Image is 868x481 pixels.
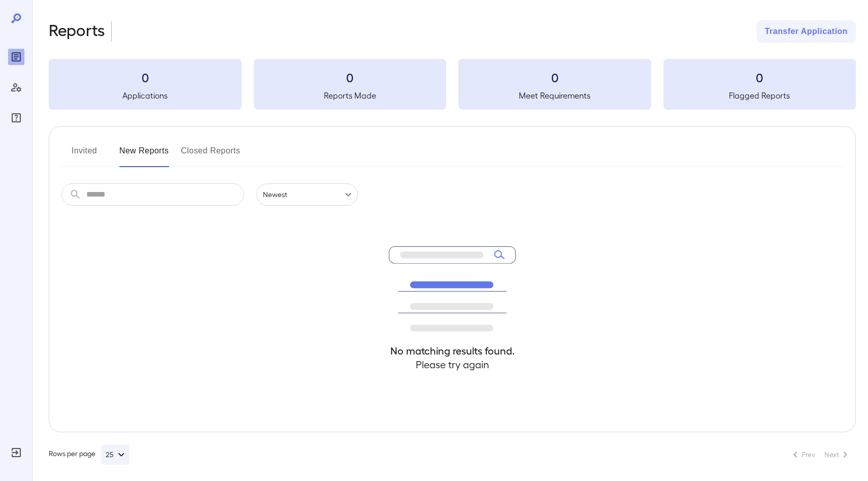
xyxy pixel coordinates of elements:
[8,110,24,126] div: FAQ
[389,344,516,358] h4: No matching results found.
[8,49,24,65] div: Reports
[119,143,169,167] button: New Reports
[61,143,107,167] button: Invited
[102,444,129,465] button: 25
[49,89,242,102] h5: Applications
[389,358,516,371] h4: Please try again
[49,59,856,110] summary: 0Applications0Reports Made0Meet Requirements0Flagged Reports
[181,143,241,167] button: Closed Reports
[663,89,856,102] h5: Flagged Reports
[8,79,24,95] div: Manage Users
[254,69,447,85] h3: 0
[49,69,242,85] h3: 0
[663,69,856,85] h3: 0
[49,20,105,43] h2: Reports
[785,446,856,463] nav: pagination navigation
[458,89,651,102] h5: Meet Requirements
[8,444,24,461] div: Log Out
[757,20,856,43] button: Transfer Application
[49,444,129,465] div: Rows per page
[254,89,447,102] h5: Reports Made
[458,69,651,85] h3: 0
[256,183,358,206] div: Newest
